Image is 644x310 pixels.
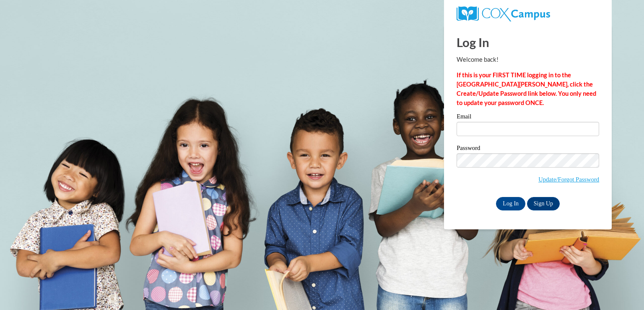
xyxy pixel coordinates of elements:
input: Log In [496,197,525,210]
a: COX Campus [457,10,550,17]
label: Password [457,145,599,153]
strong: If this is your FIRST TIME logging in to the [GEOGRAPHIC_DATA][PERSON_NAME], click the Create/Upd... [457,71,596,106]
a: Update/Forgot Password [538,176,599,183]
a: Sign Up [527,197,560,210]
p: Welcome back! [457,55,599,64]
h1: Log In [457,34,599,51]
img: COX Campus [457,6,550,21]
label: Email [457,113,599,122]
